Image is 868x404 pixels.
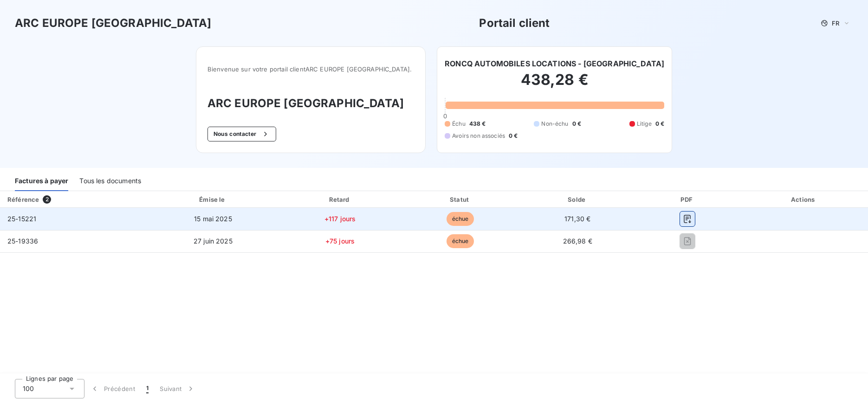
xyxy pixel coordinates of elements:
[43,195,51,204] span: 2
[325,237,355,245] span: +75 jours
[403,195,518,204] div: Statut
[324,215,356,223] span: +117 jours
[564,215,590,223] span: 171,30 €
[655,120,664,128] span: 0 €
[741,195,866,204] div: Actions
[84,379,141,398] button: Précédent
[207,127,276,141] button: Nous contacter
[563,237,592,245] span: 266,98 €
[79,172,141,191] div: Tous les documents
[207,95,414,112] h3: ARC EUROPE [GEOGRAPHIC_DATA]
[832,19,839,27] span: FR
[194,215,232,223] span: 15 mai 2025
[447,212,474,226] span: échue
[452,132,505,140] span: Avoirs non associés
[207,65,414,73] span: Bienvenue sur votre portail client ARC EUROPE [GEOGRAPHIC_DATA] .
[7,237,38,245] span: 25-19336
[445,71,664,98] h2: 438,28 €
[522,195,634,204] div: Solde
[447,234,474,248] span: échue
[637,120,652,128] span: Litige
[572,120,581,128] span: 0 €
[479,15,550,32] h3: Portail client
[146,384,149,393] span: 1
[637,195,738,204] div: PDF
[141,379,154,398] button: 1
[509,132,518,140] span: 0 €
[23,384,34,393] span: 100
[194,237,233,245] span: 27 juin 2025
[7,196,39,203] div: Référence
[452,120,466,128] span: Échu
[469,120,486,128] span: 438 €
[7,215,36,223] span: 25-15221
[443,112,447,120] span: 0
[15,172,68,191] div: Factures à payer
[445,58,664,69] h6: RONCQ AUTOMOBILES LOCATIONS - [GEOGRAPHIC_DATA]
[154,379,201,398] button: Suivant
[15,15,211,32] h3: ARC EUROPE [GEOGRAPHIC_DATA]
[541,120,568,128] span: Non-échu
[149,195,277,204] div: Émise le
[281,195,399,204] div: Retard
